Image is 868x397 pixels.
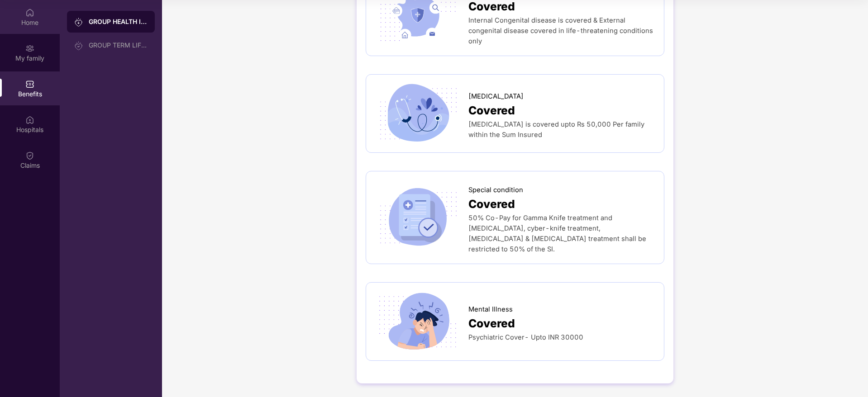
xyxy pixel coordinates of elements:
span: Covered [468,102,515,119]
img: svg+xml;base64,PHN2ZyB3aWR0aD0iMjAiIGhlaWdodD0iMjAiIHZpZXdCb3g9IjAgMCAyMCAyMCIgZmlsbD0ibm9uZSIgeG... [74,18,83,27]
img: svg+xml;base64,PHN2ZyBpZD0iQ2xhaW0iIHhtbG5zPSJodHRwOi8vd3d3LnczLm9yZy8yMDAwL3N2ZyIgd2lkdGg9IjIwIi... [25,151,34,160]
span: 50% Co-Pay for Gamma Knife treatment and [MEDICAL_DATA], cyber-knife treatment, [MEDICAL_DATA] & ... [468,214,646,253]
div: GROUP HEALTH INSURANCE [89,17,148,26]
span: Psychiatric Cover- Upto INR 30000 [468,333,583,341]
img: svg+xml;base64,PHN2ZyB3aWR0aD0iMjAiIGhlaWdodD0iMjAiIHZpZXdCb3g9IjAgMCAyMCAyMCIgZmlsbD0ibm9uZSIgeG... [25,43,34,52]
img: icon [375,188,461,247]
img: svg+xml;base64,PHN2ZyB3aWR0aD0iMjAiIGhlaWdodD0iMjAiIHZpZXdCb3g9IjAgMCAyMCAyMCIgZmlsbD0ibm9uZSIgeG... [74,41,83,50]
span: Covered [468,315,515,332]
img: svg+xml;base64,PHN2ZyBpZD0iQmVuZWZpdHMiIHhtbG5zPSJodHRwOi8vd3d3LnczLm9yZy8yMDAwL3N2ZyIgd2lkdGg9Ij... [25,79,34,88]
span: Internal Congenital disease is covered & External congenital disease covered in life-threatening ... [468,16,653,45]
span: [MEDICAL_DATA] [468,91,524,102]
img: icon [375,84,461,143]
span: [MEDICAL_DATA] is covered upto Rs 50,000 Per family within the Sum Insured [468,120,644,139]
span: Mental Illness [468,304,513,315]
div: GROUP TERM LIFE INSURANCE [89,42,148,49]
img: svg+xml;base64,PHN2ZyBpZD0iSG9tZSIgeG1sbnM9Imh0dHA6Ly93d3cudzMub3JnLzIwMDAvc3ZnIiB3aWR0aD0iMjAiIG... [25,8,34,17]
img: svg+xml;base64,PHN2ZyBpZD0iSG9zcGl0YWxzIiB4bWxucz0iaHR0cDovL3d3dy53My5vcmcvMjAwMC9zdmciIHdpZHRoPS... [25,115,34,124]
span: Covered [468,195,515,213]
img: icon [375,292,461,351]
span: Special condition [468,185,523,195]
